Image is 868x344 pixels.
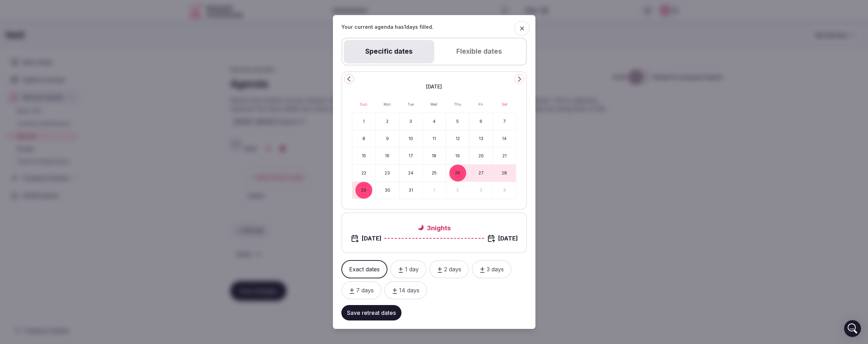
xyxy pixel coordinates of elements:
[472,260,512,278] button: 3 days
[376,165,399,181] button: Monday, March 23rd, 2026
[429,260,469,278] button: 2 days
[341,24,527,31] p: Your current agenda has 1 days filled.
[446,147,469,164] button: Thursday, March 19th, 2026
[352,113,376,130] button: Sunday, March 1st, 2026
[352,96,375,113] th: Sunday
[469,96,493,113] th: Friday
[399,182,423,199] button: Tuesday, March 31st, 2026
[493,113,516,130] button: Saturday, March 7th, 2026
[446,96,469,113] th: Thursday
[384,224,484,232] h2: 3 night s
[341,305,401,320] button: Save retreat dates
[352,130,376,147] button: Sunday, March 8th, 2026
[352,182,376,199] button: Sunday, March 29th, 2026, selected
[493,130,516,147] button: Saturday, March 14th, 2026
[344,40,434,63] button: Specific dates
[434,40,525,63] button: Flexible dates
[376,130,399,147] button: Monday, March 9th, 2026
[514,74,524,84] button: Go to the Next Month
[469,182,493,199] button: Friday, April 3rd, 2026
[487,234,518,243] div: Check out
[376,113,399,130] button: Monday, March 2nd, 2026
[423,147,446,164] button: Wednesday, March 18th, 2026
[446,165,469,181] button: Thursday, March 26th, 2026, selected
[384,281,427,299] button: 14 days
[399,113,423,130] button: Tuesday, March 3rd, 2026
[469,130,493,147] button: Friday, March 13th, 2026
[446,182,469,199] button: Thursday, April 2nd, 2026
[399,147,423,164] button: Tuesday, March 17th, 2026
[493,182,516,199] button: Saturday, April 4th, 2026
[376,182,399,199] button: Monday, March 30th, 2026
[352,96,516,199] table: March 2026
[341,260,387,278] button: Exact dates
[375,96,399,113] th: Monday
[399,130,423,147] button: Tuesday, March 10th, 2026
[423,113,446,130] button: Wednesday, March 4th, 2026
[493,147,516,164] button: Saturday, March 21st, 2026
[446,113,469,130] button: Thursday, March 5th, 2026
[469,147,493,164] button: Friday, March 20th, 2026
[493,96,516,113] th: Saturday
[352,165,376,181] button: Sunday, March 22nd, 2026
[493,165,516,181] button: Saturday, March 28th, 2026, selected
[469,113,493,130] button: Friday, March 6th, 2026
[469,165,493,181] button: Friday, March 27th, 2026, selected
[390,260,426,278] button: 1 day
[423,165,446,181] button: Wednesday, March 25th, 2026
[352,147,376,164] button: Sunday, March 15th, 2026
[422,96,446,113] th: Wednesday
[423,130,446,147] button: Wednesday, March 11th, 2026
[344,74,354,84] button: Go to the Previous Month
[376,147,399,164] button: Monday, March 16th, 2026
[341,281,381,299] button: 7 days
[426,83,442,90] span: [DATE]
[423,182,446,199] button: Wednesday, April 1st, 2026
[446,130,469,147] button: Thursday, March 12th, 2026
[399,96,422,113] th: Tuesday
[399,165,423,181] button: Tuesday, March 24th, 2026
[351,234,381,243] div: Check in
